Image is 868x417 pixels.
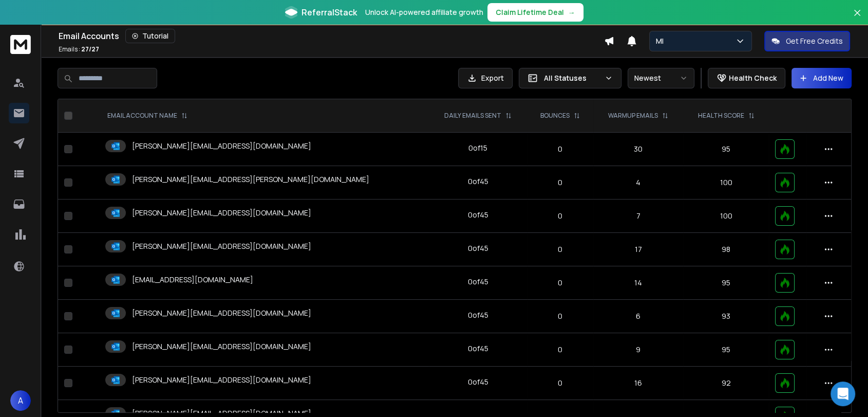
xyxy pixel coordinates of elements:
[81,45,99,53] span: 27 / 27
[851,6,864,31] button: Close banner
[540,112,570,120] p: BOUNCES
[534,278,587,288] p: 0
[534,244,587,255] p: 0
[487,3,583,22] button: Claim Lifetime Deal→
[468,243,488,253] div: 0 of 45
[534,211,587,221] p: 0
[593,233,683,266] td: 17
[301,6,357,19] span: ReferralStack
[468,176,488,187] div: 0 of 45
[544,73,600,83] p: All Statuses
[593,200,683,233] td: 7
[534,144,587,154] p: 0
[683,133,769,166] td: 95
[468,377,488,387] div: 0 of 45
[568,7,575,17] span: →
[132,275,253,285] p: [EMAIL_ADDRESS][DOMAIN_NAME]
[132,174,369,185] p: [PERSON_NAME][EMAIL_ADDRESS][PERSON_NAME][DOMAIN_NAME]
[468,143,487,153] div: 0 of 15
[786,36,843,46] p: Get Free Credits
[10,390,31,411] button: A
[656,36,668,46] p: MI
[593,133,683,166] td: 30
[593,166,683,200] td: 4
[683,266,769,300] td: 95
[683,166,769,200] td: 100
[683,300,769,333] td: 93
[791,68,852,88] button: Add New
[534,311,587,321] p: 0
[132,141,311,151] p: [PERSON_NAME][EMAIL_ADDRESS][DOMAIN_NAME]
[444,112,501,120] p: DAILY EMAILS SENT
[132,375,311,385] p: [PERSON_NAME][EMAIL_ADDRESS][DOMAIN_NAME]
[683,333,769,367] td: 95
[458,68,513,88] button: Export
[764,31,850,51] button: Get Free Credits
[593,266,683,300] td: 14
[132,241,311,251] p: [PERSON_NAME][EMAIL_ADDRESS][DOMAIN_NAME]
[468,277,488,287] div: 0 of 45
[683,367,769,400] td: 92
[534,345,587,355] p: 0
[534,177,587,188] p: 0
[125,29,175,43] button: Tutorial
[468,343,488,354] div: 0 of 45
[365,7,483,17] p: Unlock AI-powered affiliate growth
[628,68,694,88] button: Newest
[59,45,99,53] p: Emails :
[683,233,769,266] td: 98
[132,308,311,318] p: [PERSON_NAME][EMAIL_ADDRESS][DOMAIN_NAME]
[683,200,769,233] td: 100
[468,310,488,320] div: 0 of 45
[132,208,311,218] p: [PERSON_NAME][EMAIL_ADDRESS][DOMAIN_NAME]
[107,112,187,120] div: EMAIL ACCOUNT NAME
[608,112,658,120] p: WARMUP EMAILS
[468,210,488,220] div: 0 of 45
[132,341,311,352] p: [PERSON_NAME][EMAIL_ADDRESS][DOMAIN_NAME]
[831,382,855,406] div: Open Intercom Messenger
[593,300,683,333] td: 6
[534,378,587,388] p: 0
[698,112,744,120] p: HEALTH SCORE
[708,68,785,88] button: Health Check
[729,73,777,83] p: Health Check
[593,333,683,367] td: 9
[593,367,683,400] td: 16
[59,29,604,43] div: Email Accounts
